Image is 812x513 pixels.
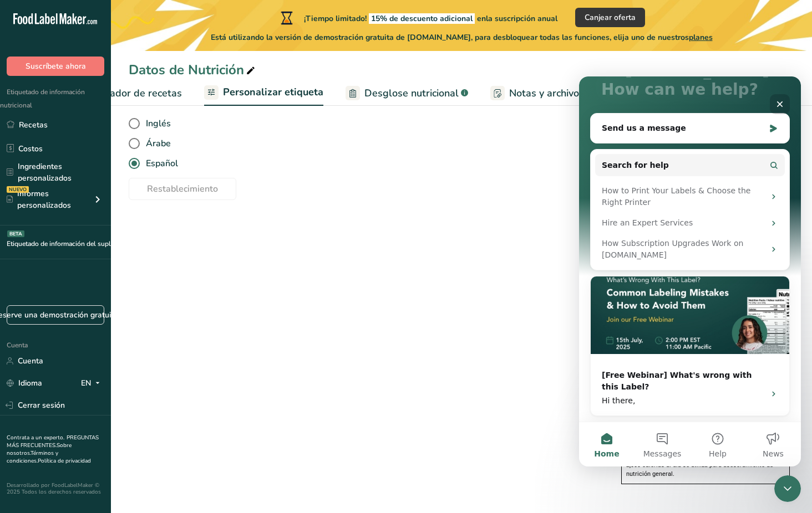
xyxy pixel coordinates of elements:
button: Restablecimiento [129,178,236,200]
a: Términos y condiciones. [7,449,58,465]
span: planes [689,32,713,43]
span: Árabe [140,138,171,149]
a: Contrata a un experto. [7,434,64,442]
font: Recetas [19,119,48,131]
iframe: Intercom live chat [774,475,801,502]
div: BETA [7,230,24,237]
span: Inglés [140,118,171,129]
button: Suscríbete ahora [7,57,104,76]
a: Creador de recetas [73,81,182,106]
a: Personalizar etiqueta [204,80,323,106]
span: Notas y archivos adjuntos [509,86,626,101]
font: Idioma [18,377,42,389]
a: Notas y archivos adjuntos [490,81,626,106]
span: Personalizar etiqueta [223,85,323,100]
a: Reserve una demostración gratuita [7,305,104,325]
iframe: Intercom live chat [579,76,801,466]
font: Etiquetado de información del suplemento [7,239,133,249]
div: NUEVO [7,186,29,193]
span: la suscripción anual [486,13,557,24]
span: Restablecimiento [147,182,218,196]
a: Sobre nosotros. [7,442,72,457]
span: Español [140,158,178,169]
font: Está utilizando la versión de demostración gratuita de [DOMAIN_NAME], para desbloquear todas las ... [211,32,713,43]
font: EN [81,377,91,389]
font: Cuenta [18,355,43,367]
a: Desglose nutricional [346,81,468,106]
a: Política de privacidad [38,457,91,465]
font: Costos [18,143,43,155]
button: Canjear oferta [575,8,645,27]
div: Desarrollado por FoodLabelMaker © 2025 Todos los derechos reservados [7,482,104,495]
a: PREGUNTAS MÁS FRECUENTES. [7,434,99,449]
span: Desglose nutricional [364,86,459,101]
span: Canjear oferta [585,12,636,23]
span: Suscríbete ahora [26,60,86,72]
span: 15% de descuento adicional [369,13,475,24]
font: ¡Tiempo limitado! en [304,13,557,24]
font: Informes personalizados [17,188,91,211]
font: Datos de Nutrición [129,60,244,80]
font: Cerrar sesión [18,399,65,411]
font: Ingredientes personalizados [18,161,104,184]
span: Creador de recetas [94,86,182,101]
